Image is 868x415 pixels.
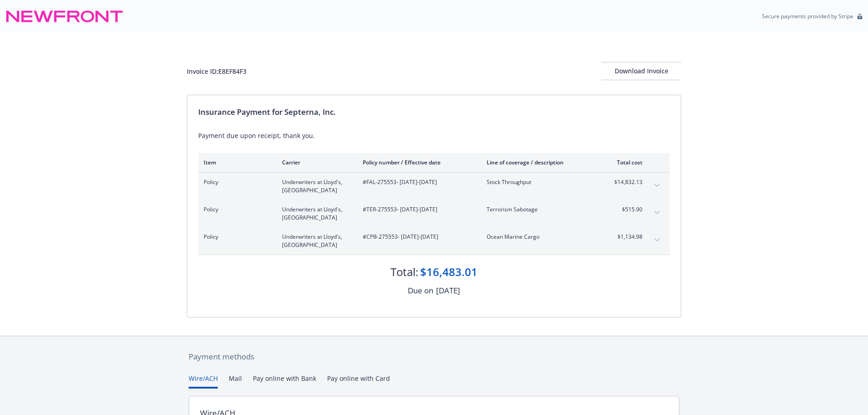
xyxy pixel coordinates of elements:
span: Underwriters at Lloyd's, [GEOGRAPHIC_DATA] [282,178,348,195]
div: Payment methods [189,351,679,363]
span: Underwriters at Lloyd's, [GEOGRAPHIC_DATA] [282,205,348,222]
button: Pay online with Card [327,374,390,389]
button: expand content [650,233,664,247]
div: PolicyUnderwriters at Lloyd's, [GEOGRAPHIC_DATA]#TER-275553- [DATE]-[DATE]Terrorism Sabotage$515.... [198,200,670,227]
span: Underwriters at Lloyd's, [GEOGRAPHIC_DATA] [282,233,348,249]
div: [DATE] [436,285,460,297]
div: Download Invoice [601,62,681,80]
span: Policy [204,233,267,241]
button: Pay online with Bank [253,374,316,389]
span: Terrorism Sabotage [487,205,594,214]
div: Policy number / Effective date [363,159,472,166]
button: expand content [650,178,664,193]
div: Invoice ID: E8EF84F3 [187,67,247,76]
span: Policy [204,205,267,214]
div: Payment due upon receipt, thank you. [198,131,670,140]
p: Secure payments provided by Stripe [762,12,853,20]
div: Carrier [282,159,348,166]
div: PolicyUnderwriters at Lloyd's, [GEOGRAPHIC_DATA]#FAL-275553- [DATE]-[DATE]Stock Throughput$14,832... [198,173,670,200]
span: #CPB-275553 - [DATE]-[DATE] [363,233,472,241]
button: Wire/ACH [189,374,218,389]
button: Mail [229,374,242,389]
button: Download Invoice [601,62,681,80]
span: Ocean Marine Cargo [487,233,594,241]
span: $1,134.98 [608,233,642,241]
div: Item [204,159,267,166]
div: Due on [408,285,433,297]
span: $515.90 [608,205,642,214]
button: expand content [650,205,664,220]
span: Stock Throughput [487,178,594,186]
span: $14,832.13 [608,178,642,186]
span: #FAL-275553 - [DATE]-[DATE] [363,178,472,186]
div: Insurance Payment for Septerna, Inc. [198,106,670,118]
span: Policy [204,178,267,186]
div: Total: [390,264,418,280]
div: $16,483.01 [420,264,478,280]
div: Total cost [608,159,642,166]
div: Line of coverage / description [487,159,594,166]
span: #TER-275553 - [DATE]-[DATE] [363,205,472,214]
div: PolicyUnderwriters at Lloyd's, [GEOGRAPHIC_DATA]#CPB-275553- [DATE]-[DATE]Ocean Marine Cargo$1,13... [198,227,670,255]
